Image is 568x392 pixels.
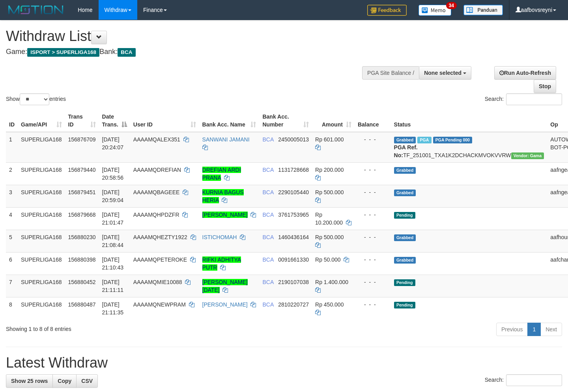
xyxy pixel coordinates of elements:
[68,189,96,195] span: 156879451
[133,212,179,218] span: AAAAMQHPDZFR
[102,167,124,181] span: [DATE] 20:58:56
[278,136,309,143] span: Copy 2450005013 to clipboard
[102,189,124,203] span: [DATE] 20:59:04
[6,132,18,163] td: 1
[315,212,343,226] span: Rp 10.200.000
[6,297,18,320] td: 8
[133,167,181,173] span: AAAAMQDREFIAN
[6,162,18,185] td: 2
[358,256,388,264] div: - - -
[262,256,273,263] span: BCA
[81,378,93,384] span: CSV
[358,301,388,308] div: - - -
[262,167,273,173] span: BCA
[259,110,312,132] th: Bank Acc. Number: activate to sort column ascending
[315,189,344,195] span: Rp 500.000
[485,93,562,105] label: Search:
[6,207,18,230] td: 4
[202,234,237,240] a: ISTICHOMAH
[68,301,96,308] span: 156880487
[65,110,99,132] th: Trans ID: activate to sort column ascending
[6,93,66,105] label: Show entries
[199,110,260,132] th: Bank Acc. Name: activate to sort column ascending
[358,188,388,196] div: - - -
[446,2,457,9] span: 34
[58,378,71,384] span: Copy
[68,279,96,285] span: 156880452
[18,230,65,252] td: SUPERLIGA168
[52,374,77,388] a: Copy
[68,136,96,143] span: 156876709
[424,70,461,76] span: None selected
[506,374,562,386] input: Search:
[6,110,18,132] th: ID
[18,275,65,297] td: SUPERLIGA168
[419,5,452,16] img: Button%20Memo.svg
[18,252,65,275] td: SUPERLIGA168
[6,48,371,56] h4: Game: Bank:
[102,301,124,316] span: [DATE] 21:11:35
[394,279,415,286] span: Pending
[6,28,371,44] h1: Withdraw List
[278,301,309,308] span: Copy 2810220727 to clipboard
[202,256,241,271] a: RIFKI ADHITYA PUTR
[278,167,309,173] span: Copy 1131728668 to clipboard
[18,162,65,185] td: SUPERLIGA168
[394,167,416,174] span: Grabbed
[262,189,273,195] span: BCA
[278,189,309,195] span: Copy 2290105440 to clipboard
[18,185,65,207] td: SUPERLIGA168
[391,110,547,132] th: Status
[419,66,471,80] button: None selected
[76,374,98,388] a: CSV
[102,234,124,248] span: [DATE] 21:08:44
[6,275,18,297] td: 7
[433,137,473,143] span: PGA Pending
[312,110,355,132] th: Amount: activate to sort column ascending
[394,189,416,196] span: Grabbed
[394,257,416,264] span: Grabbed
[133,279,182,285] span: AAAAMQMIE10088
[278,256,309,263] span: Copy 0091661330 to clipboard
[6,185,18,207] td: 3
[68,234,96,240] span: 156880230
[262,301,273,308] span: BCA
[315,167,344,173] span: Rp 200.000
[391,132,547,163] td: TF_251001_TXA1K2DCHACKMVOKVVRW
[202,189,244,203] a: KURNIA BAGUS HERIA
[262,234,273,240] span: BCA
[202,279,248,293] a: [PERSON_NAME][DATE]
[118,48,135,57] span: BCA
[362,66,419,80] div: PGA Site Balance /
[6,374,53,388] a: Show 25 rows
[278,279,309,285] span: Copy 2190107038 to clipboard
[18,207,65,230] td: SUPERLIGA168
[494,66,556,80] a: Run Auto-Refresh
[262,279,273,285] span: BCA
[358,136,388,143] div: - - -
[102,212,124,226] span: [DATE] 21:01:47
[394,302,415,308] span: Pending
[485,374,562,386] label: Search:
[99,110,130,132] th: Date Trans.: activate to sort column descending
[68,167,96,173] span: 156879440
[358,233,388,241] div: - - -
[540,323,562,336] a: Next
[394,137,416,143] span: Grabbed
[358,278,388,286] div: - - -
[133,256,187,263] span: AAAAMQPETEROKE
[6,230,18,252] td: 5
[534,80,556,93] a: Stop
[68,212,96,218] span: 156879668
[315,279,348,285] span: Rp 1.400.000
[130,110,199,132] th: User ID: activate to sort column ascending
[278,234,309,240] span: Copy 1460436164 to clipboard
[358,166,388,174] div: - - -
[6,4,66,16] img: MOTION_logo.png
[6,322,231,333] div: Showing 1 to 8 of 8 entries
[463,5,503,15] img: panduan.png
[133,301,186,308] span: AAAAMQNEWPRAM
[278,212,309,218] span: Copy 3761753965 to clipboard
[102,279,124,293] span: [DATE] 21:11:11
[202,212,248,218] a: [PERSON_NAME]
